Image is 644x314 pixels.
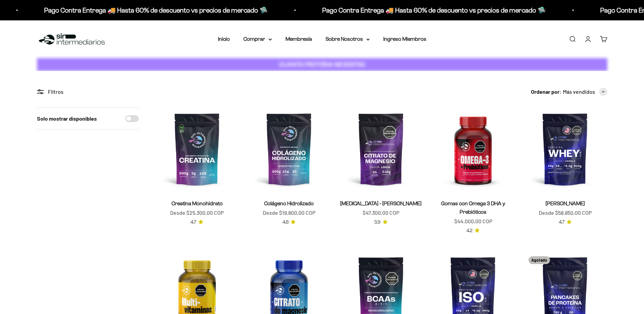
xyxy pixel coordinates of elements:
[559,219,565,226] span: 4.7
[190,219,203,226] a: 4.74.7 de 5.0 estrellas
[374,219,381,226] span: 3.9
[340,200,422,206] a: [MEDICAL_DATA] - [PERSON_NAME]
[243,35,272,43] summary: Comprar
[383,36,426,42] a: Ingreso Miembros
[531,87,562,96] span: Ordenar por:
[454,217,492,226] sale-price: $44.000,00 COP
[563,87,607,96] button: Más vendidos
[559,219,572,226] a: 4.74.7 de 5.0 estrellas
[363,208,399,217] sale-price: $47.300,00 COP
[282,219,296,226] a: 4.84.8 de 5.0 estrellas
[441,200,505,215] a: Gomas con Omega 3 DHA y Prebióticos
[326,35,370,43] summary: Sobre Nosotros
[218,36,230,42] a: Inicio
[321,5,545,16] p: Pago Contra Entrega 🚚 Hasta 60% de descuento vs precios de mercado 🛸
[171,200,223,206] a: Creatina Monohidrato
[279,61,365,68] strong: CUANTA PROTEÍNA NECESITAS
[37,87,139,96] div: Filtros
[286,36,312,42] a: Membresía
[170,208,224,217] sale-price: Desde $25.300,00 COP
[466,227,473,234] span: 4.2
[282,219,289,226] span: 4.8
[466,227,480,234] a: 4.24.2 de 5.0 estrellas
[263,208,315,217] sale-price: Desde $19.800,00 COP
[563,87,595,96] span: Más vendidos
[264,200,314,206] a: Colágeno Hidrolizado
[43,5,267,16] p: Pago Contra Entrega 🚚 Hasta 60% de descuento vs precios de mercado 🛸
[546,200,585,206] a: [PERSON_NAME]
[539,208,592,217] sale-price: Desde $58.850,00 COP
[190,219,196,226] span: 4.7
[374,219,388,226] a: 3.93.9 de 5.0 estrellas
[37,114,97,123] label: Solo mostrar disponibles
